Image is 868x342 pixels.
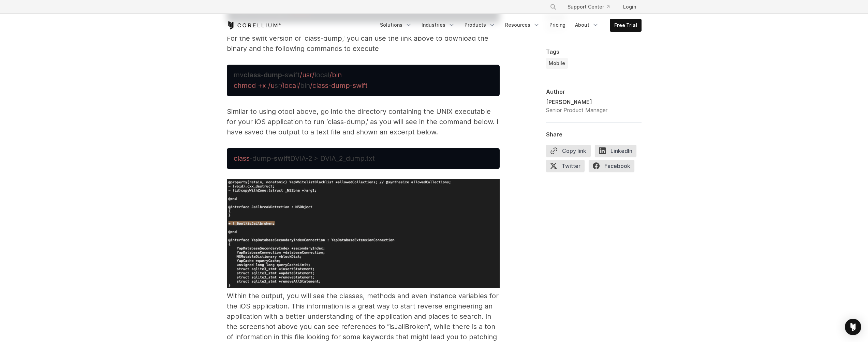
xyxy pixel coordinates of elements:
[610,19,641,31] a: Free Trial
[545,19,570,31] a: Pricing
[589,160,638,175] a: Facebook
[300,71,314,79] span: /usr/
[845,319,861,335] div: Open Intercom Messenger
[417,19,459,31] a: Industries
[546,160,589,175] a: Twitter
[595,145,636,157] span: LinkedIn
[589,160,634,172] span: Facebook
[542,1,642,13] div: Navigation Menu
[376,19,416,31] a: Solutions
[310,81,368,90] span: /class-dump-swift
[546,88,642,95] div: Author
[314,71,329,79] span: local
[250,154,375,162] span: -dump- DVIA-2 > DVIA_2_dump.txt
[547,1,559,13] button: Search
[280,81,300,90] span: /local/
[571,19,603,31] a: About
[300,81,310,90] span: bin
[234,154,250,162] span: class
[275,81,280,90] span: sr
[546,131,642,138] div: Share
[546,160,585,172] span: Twitter
[227,33,500,54] p: For the swift version of ‘class-dump,’ you can use the link above to download the binary and the ...
[227,106,500,137] p: Similar to using otool above, go into the directory containing the UNIX executable for your iOS a...
[460,19,500,31] a: Products
[546,98,607,106] div: [PERSON_NAME]
[501,19,544,31] a: Resources
[546,106,607,114] div: Senior Product Manager
[595,145,641,160] a: LinkedIn
[376,19,642,32] div: Navigation Menu
[244,71,261,79] strong: class
[549,60,565,67] span: Mobile
[546,48,642,55] div: Tags
[546,58,568,69] a: Mobile
[274,154,290,162] strong: swift
[234,71,300,79] span: mv - -swift
[562,1,615,13] a: Support Center
[264,71,282,79] strong: dump
[227,21,281,29] a: Corellium Home
[227,179,500,288] img: image-png-Feb-23-2023-04-26-28-6484-PM.png
[546,145,591,157] button: Copy link
[618,1,642,13] a: Login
